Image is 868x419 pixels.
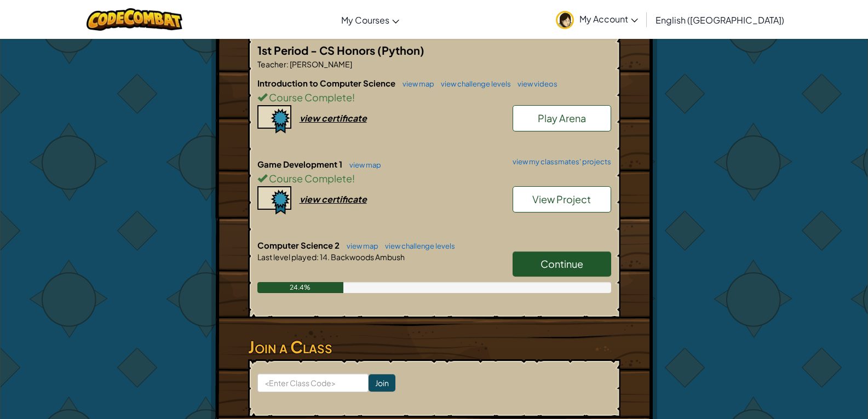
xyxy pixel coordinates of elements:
a: My Courses [336,5,405,35]
a: view certificate [257,112,367,124]
span: Backwoods Ambush [330,252,405,262]
input: Join [369,374,395,392]
div: view certificate [300,112,367,124]
a: English ([GEOGRAPHIC_DATA]) [650,5,790,35]
span: Continue [541,257,583,270]
a: view map [344,160,381,169]
span: 1st Period - CS Honors [257,43,377,57]
a: view certificate [257,193,367,205]
span: [PERSON_NAME] [289,59,352,69]
span: : [317,252,319,262]
img: certificate-icon.png [257,105,291,134]
span: English ([GEOGRAPHIC_DATA]) [656,14,784,26]
a: view videos [512,79,557,88]
span: My Account [579,13,638,25]
span: 14. [319,252,330,262]
div: 24.4% [257,282,344,293]
span: My Courses [341,14,389,26]
span: Introduction to Computer Science [257,78,397,88]
span: (Python) [377,43,424,57]
img: certificate-icon.png [257,186,291,215]
a: view map [397,79,434,88]
a: My Account [550,2,643,37]
span: Game Development 1 [257,159,344,169]
span: ! [352,91,355,104]
span: Play Arena [538,112,586,124]
span: Last level played [257,252,317,262]
a: view challenge levels [380,242,455,250]
img: CodeCombat logo [87,8,182,31]
span: Teacher [257,59,286,69]
img: avatar [556,11,574,29]
span: ! [352,172,355,185]
a: view challenge levels [435,79,511,88]
span: View Project [532,193,591,205]
div: view certificate [300,193,367,205]
span: Computer Science 2 [257,240,341,250]
span: Course Complete [267,91,352,104]
a: view my classmates' projects [507,158,611,165]
span: Course Complete [267,172,352,185]
a: view map [341,242,378,250]
input: <Enter Class Code> [257,374,369,392]
h3: Join a Class [248,335,620,359]
span: : [286,59,289,69]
